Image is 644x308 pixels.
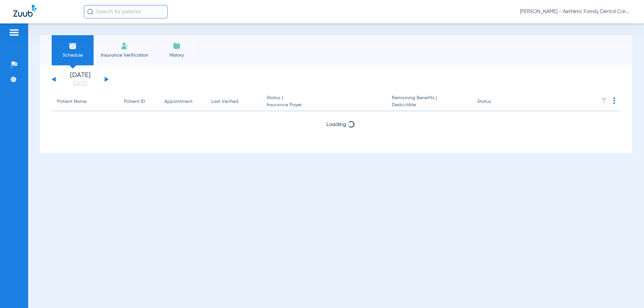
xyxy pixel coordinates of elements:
[124,98,145,105] div: Patient ID
[57,52,89,59] span: Schedule
[121,42,129,50] img: Manual Insurance Verification
[386,93,472,111] th: Remaining Benefits |
[87,9,93,15] img: Search Icon
[57,98,113,105] div: Patient Name
[392,102,466,109] span: Deductible
[99,52,151,59] span: Insurance Verification
[60,80,100,87] a: [DATE]
[326,122,346,127] span: Loading
[84,5,168,18] input: Search for patients
[472,93,517,111] th: Status
[13,5,37,17] img: Zuub Logo
[613,97,615,104] img: group-dot-blue.svg
[57,98,87,105] div: Patient Name
[520,8,631,15] span: [PERSON_NAME] - Aethetic Family Dental Care ([GEOGRAPHIC_DATA])
[211,98,256,105] div: Last Verified
[164,98,201,105] div: Appointment
[9,28,19,37] img: hamburger-icon
[69,42,77,50] img: Schedule
[173,42,181,50] img: History
[161,52,193,59] span: History
[60,72,100,87] li: [DATE]
[124,98,154,105] div: Patient ID
[261,93,386,111] th: Status |
[211,98,238,105] div: Last Verified
[601,97,607,104] img: filter.svg
[267,102,381,109] span: Insurance Payer
[164,98,193,105] div: Appointment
